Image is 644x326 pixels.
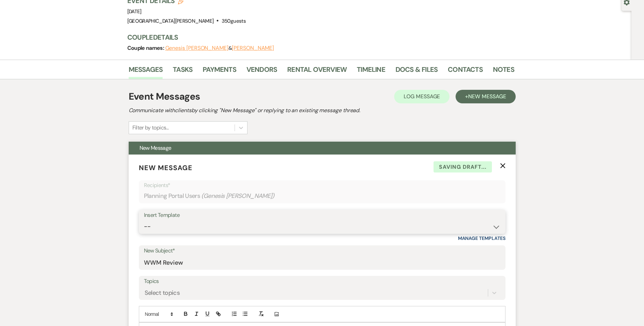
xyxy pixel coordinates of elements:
[456,90,515,103] button: +New Message
[468,93,506,100] span: New Message
[287,64,347,79] a: Rental Overview
[434,161,492,173] span: Saving draft...
[203,64,236,79] a: Payments
[145,288,180,298] div: Select topics
[127,33,508,42] h3: Couple Details
[140,144,171,151] span: New Message
[357,64,385,79] a: Timeline
[139,163,192,172] span: New Message
[394,90,449,103] button: Log Message
[144,181,500,190] p: Recipients*
[404,93,440,100] span: Log Message
[127,18,214,24] span: [GEOGRAPHIC_DATA][PERSON_NAME]
[173,64,192,79] a: Tasks
[127,8,142,15] span: [DATE]
[395,64,438,79] a: Docs & Files
[458,235,505,241] a: Manage Templates
[165,45,274,52] span: &
[165,45,228,51] button: Genesis [PERSON_NAME]
[448,64,483,79] a: Contacts
[232,45,274,51] button: [PERSON_NAME]
[129,106,516,115] h2: Communicate with clients by clicking "New Message" or replying to an existing message thread.
[127,44,165,52] span: Couple names:
[493,64,514,79] a: Notes
[129,89,200,104] h1: Event Messages
[222,18,246,24] span: 350 guests
[201,191,275,201] span: ( Genesis [PERSON_NAME] )
[144,210,500,220] div: Insert Template
[132,124,169,132] div: Filter by topics...
[129,64,163,79] a: Messages
[144,189,500,203] div: Planning Portal Users
[144,246,500,256] label: New Subject*
[144,277,500,286] label: Topics
[246,64,277,79] a: Vendors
